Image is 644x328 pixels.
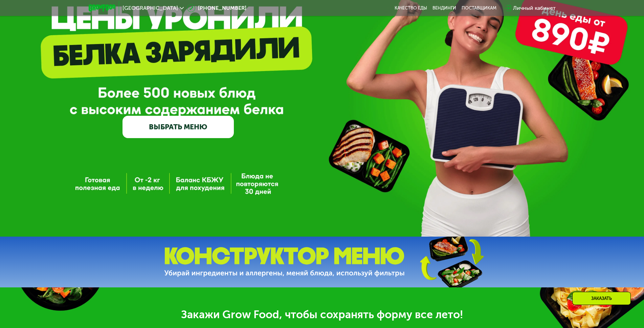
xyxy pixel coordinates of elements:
[572,292,631,305] div: Заказать
[123,116,234,138] a: ВЫБРАТЬ МЕНЮ
[462,5,496,11] div: поставщикам
[187,4,246,12] a: [PHONE_NUMBER]
[123,5,178,11] span: [GEOGRAPHIC_DATA]
[513,4,556,12] div: Личный кабинет
[395,5,427,11] a: Качество еды
[432,5,456,11] a: Вендинги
